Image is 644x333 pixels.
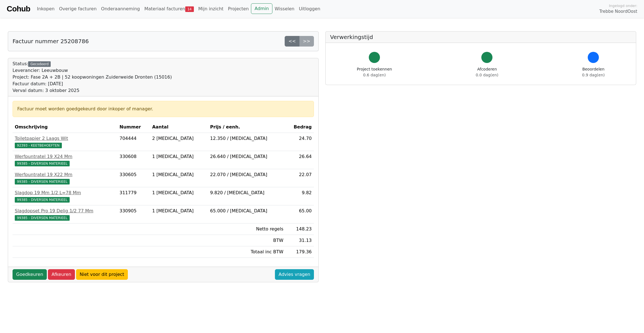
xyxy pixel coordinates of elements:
[285,36,299,47] a: <<
[330,34,631,40] h5: Verwerkingstijd
[13,121,117,133] th: Omschrijving
[15,189,115,196] div: Slagdop 19 Mm 1/2 L=78 Mm
[13,74,172,81] div: Project: Fase 2A + 2B | 52 koopwoningen Zuiderweide Dronten (15016)
[99,3,142,14] a: Onderaanneming
[286,151,314,169] td: 26.64
[15,143,62,148] span: 92393 - KEETBEHOEFTEN
[117,121,150,133] th: Nummer
[363,73,386,77] span: 0.6 dag(en)
[15,215,70,221] span: 99385 - DIVERSEN MATERIEEL
[117,187,150,205] td: 311779
[357,66,392,78] div: Project toekennen
[15,161,70,166] span: 99385 - DIVERSEN MATERIEEL
[15,135,115,149] a: Toiletpapier 2 Laags Wit92393 - KEETBEHOEFTEN
[476,73,498,77] span: 0.0 dag(en)
[57,3,99,14] a: Overige facturen
[609,3,637,8] span: Ingelogd onder:
[208,223,286,235] td: Netto regels
[13,269,47,280] a: Goedkeuren
[185,6,194,12] span: 14
[286,205,314,223] td: 65.00
[48,269,75,280] a: Afkeuren
[15,153,115,160] div: Werfpuntratel 19 X24 Mm
[15,208,115,221] a: Slagdopset Pro 19 Delig 1/2 77 Mm99385 - DIVERSEN MATERIEEL
[286,223,314,235] td: 148.23
[28,61,51,67] div: Gecodeerd
[15,171,115,185] a: Werfpuntratel 19 X22 Mm99385 - DIVERSEN MATERIEEL
[152,208,206,214] div: 1 [MEDICAL_DATA]
[210,189,283,196] div: 9.820 / [MEDICAL_DATA]
[582,73,605,77] span: 0.9 dag(en)
[15,189,115,203] a: Slagdop 19 Mm 1/2 L=78 Mm99385 - DIVERSEN MATERIEEL
[208,246,286,258] td: Totaal inc BTW
[15,171,115,178] div: Werfpuntratel 19 X22 Mm
[13,60,172,94] div: Status:
[152,171,206,178] div: 1 [MEDICAL_DATA]
[196,3,226,14] a: Mijn inzicht
[286,133,314,151] td: 24.70
[272,3,297,14] a: Wisselen
[15,208,115,214] div: Slagdopset Pro 19 Delig 1/2 77 Mm
[15,153,115,167] a: Werfpuntratel 19 X24 Mm99385 - DIVERSEN MATERIEEL
[152,189,206,196] div: 1 [MEDICAL_DATA]
[150,121,208,133] th: Aantal
[582,66,605,78] div: Beoordelen
[76,269,128,280] a: Niet voor dit project
[226,3,251,14] a: Projecten
[142,3,196,14] a: Materiaal facturen14
[208,235,286,246] td: BTW
[15,135,115,142] div: Toiletpapier 2 Laags Wit
[286,235,314,246] td: 31.13
[210,208,283,214] div: 65.000 / [MEDICAL_DATA]
[117,205,150,223] td: 330905
[17,106,309,112] div: Factuur moet worden goedgekeurd door inkoper of manager.
[210,171,283,178] div: 22.070 / [MEDICAL_DATA]
[210,135,283,142] div: 12.350 / [MEDICAL_DATA]
[7,2,30,16] a: Cohub
[13,81,172,87] div: Factuur datum: [DATE]
[117,169,150,187] td: 330605
[286,187,314,205] td: 9.82
[13,67,172,74] div: Leverancier: Leeuwbouw
[251,3,272,14] a: Admin
[210,153,283,160] div: 26.640 / [MEDICAL_DATA]
[476,66,498,78] div: Afcoderen
[152,153,206,160] div: 1 [MEDICAL_DATA]
[286,121,314,133] th: Bedrag
[15,197,70,203] span: 99385 - DIVERSEN MATERIEEL
[35,3,57,14] a: Inkopen
[15,179,70,184] span: 99385 - DIVERSEN MATERIEEL
[297,3,323,14] a: Uitloggen
[208,121,286,133] th: Prijs / eenh.
[117,133,150,151] td: 704444
[286,169,314,187] td: 22.07
[117,151,150,169] td: 330608
[13,38,89,45] h5: Factuur nummer 25208786
[286,246,314,258] td: 179.36
[599,8,637,15] span: Trebbe NoordOost
[275,269,314,280] a: Advies vragen
[13,87,172,94] div: Verval datum: 3 oktober 2025
[152,135,206,142] div: 2 [MEDICAL_DATA]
